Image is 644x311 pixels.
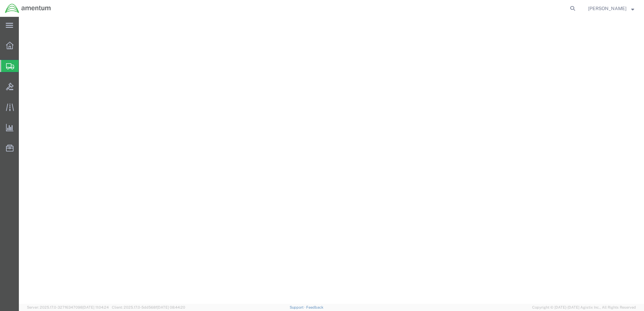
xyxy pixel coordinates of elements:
span: Server: 2025.17.0-327f6347098 [27,305,109,309]
iframe: FS Legacy Container [19,17,644,304]
span: Copyright © [DATE]-[DATE] Agistix Inc., All Rights Reserved [532,305,636,310]
span: Client: 2025.17.0-5dd568f [112,305,185,309]
span: [DATE] 11:04:24 [83,305,109,309]
img: logo [5,3,51,13]
a: Support [290,305,307,309]
button: [PERSON_NAME] [588,4,635,12]
span: [DATE] 08:44:20 [157,305,185,309]
a: Feedback [306,305,323,309]
span: Judy Lackie [588,5,626,12]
